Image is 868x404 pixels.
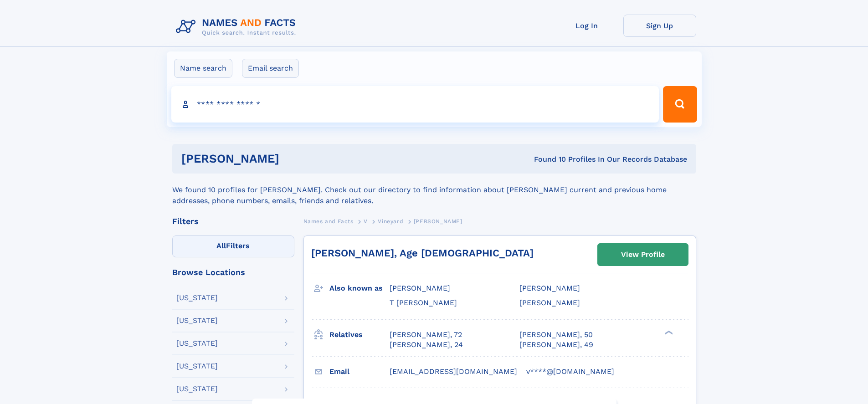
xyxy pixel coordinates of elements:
[390,330,462,340] a: [PERSON_NAME], 72
[406,154,687,164] div: Found 10 Profiles In Our Records Database
[176,294,218,302] div: [US_STATE]
[519,330,593,340] a: [PERSON_NAME], 50
[172,174,696,206] div: We found 10 profiles for [PERSON_NAME]. Check out our directory to find information about [PERSON...
[176,363,218,370] div: [US_STATE]
[311,247,534,259] a: [PERSON_NAME], Age [DEMOGRAPHIC_DATA]
[364,218,368,225] span: V
[303,215,354,227] a: Names and Facts
[550,15,623,37] a: Log In
[663,329,673,335] div: ❯
[364,215,368,227] a: V
[390,340,463,350] a: [PERSON_NAME], 24
[390,284,450,292] span: [PERSON_NAME]
[414,218,462,225] span: [PERSON_NAME]
[519,298,580,307] span: [PERSON_NAME]
[171,86,659,123] input: search input
[242,59,299,78] label: Email search
[519,340,593,350] a: [PERSON_NAME], 49
[176,385,218,393] div: [US_STATE]
[329,281,390,296] h3: Also known as
[172,217,294,225] div: Filters
[329,364,390,379] h3: Email
[390,367,517,376] span: [EMAIL_ADDRESS][DOMAIN_NAME]
[172,268,294,276] div: Browse Locations
[176,317,218,324] div: [US_STATE]
[216,241,226,250] span: All
[663,86,697,123] button: Search Button
[174,59,232,78] label: Name search
[390,298,457,307] span: T [PERSON_NAME]
[176,340,218,347] div: [US_STATE]
[329,327,390,343] h3: Relatives
[378,215,403,227] a: Vineyard
[598,244,688,266] a: View Profile
[519,284,580,292] span: [PERSON_NAME]
[621,244,665,265] div: View Profile
[378,218,403,225] span: Vineyard
[172,15,303,39] img: Logo Names and Facts
[181,153,407,164] h1: [PERSON_NAME]
[172,235,294,257] label: Filters
[623,15,696,37] a: Sign Up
